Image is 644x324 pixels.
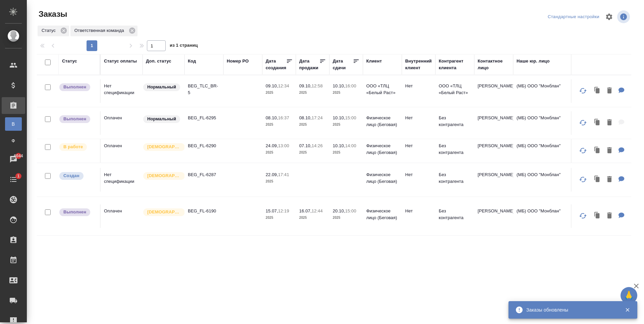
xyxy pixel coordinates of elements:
[101,111,143,135] td: Оплачен
[345,208,356,213] p: 15:00
[621,287,637,304] button: 🙏
[333,208,345,213] p: 20.10,
[146,58,171,65] div: Доп. статус
[333,58,353,71] div: Дата сдачи
[63,84,86,90] p: Выполнен
[38,26,69,36] div: Статус
[299,149,326,156] p: 2025
[266,115,278,120] p: 08.10,
[101,168,143,192] td: Нет спецификации
[5,117,22,131] a: В
[188,83,220,96] p: BEG_TLC_BR-5
[591,84,604,98] button: Клонировать
[266,178,292,185] p: 2025
[366,143,398,156] p: Физическое лицо (Беговая)
[405,58,432,71] div: Внутренний клиент
[405,171,432,178] p: Нет
[266,58,286,71] div: Дата создания
[59,143,97,152] div: Выставляет ПМ после принятия заказа от КМа
[517,58,550,65] div: Наше юр. лицо
[266,89,292,96] p: 2025
[333,143,345,148] p: 10.10,
[74,27,126,34] p: Ответственная команда
[63,172,79,179] p: Создан
[188,143,220,149] p: BEG_FL-6290
[143,83,181,92] div: Статус по умолчанию для стандартных заказов
[266,83,278,88] p: 09.10,
[147,209,181,215] p: [DEMOGRAPHIC_DATA]
[59,83,97,92] div: Выставляет ПМ после сдачи и проведения начислений. Последний этап для ПМа
[474,139,513,163] td: [PERSON_NAME]
[10,153,27,159] span: 6044
[623,288,635,302] span: 🙏
[104,58,137,65] div: Статус оплаты
[604,116,615,130] button: Удалить
[42,27,58,34] p: Статус
[312,208,323,213] p: 12:44
[333,149,360,156] p: 2025
[604,84,615,98] button: Удалить
[575,143,591,159] button: Обновить
[478,58,510,71] div: Контактное лицо
[591,144,604,158] button: Клонировать
[147,172,181,179] p: [DEMOGRAPHIC_DATA]
[526,307,615,313] div: Заказы обновлены
[366,171,398,185] p: Физическое лицо (Беговая)
[188,115,220,121] p: BEG_FL-6295
[59,208,97,217] div: Выставляет ПМ после сдачи и проведения начислений. Последний этап для ПМа
[333,121,360,128] p: 2025
[513,111,594,135] td: (МБ) ООО "Монблан"
[333,83,345,88] p: 10.10,
[366,208,398,221] p: Физическое лицо (Беговая)
[278,143,289,148] p: 13:00
[278,115,289,120] p: 16:37
[439,171,471,185] p: Без контрагента
[312,143,323,148] p: 14:26
[439,115,471,128] p: Без контрагента
[63,144,83,150] p: В работе
[513,168,594,192] td: (МБ) ООО "Монблан"
[8,137,18,144] span: Ф
[333,214,360,221] p: 2025
[299,89,326,96] p: 2025
[405,115,432,121] p: Нет
[2,151,25,168] a: 6044
[333,115,345,120] p: 10.10,
[5,134,22,148] a: Ф
[143,115,181,124] div: Статус по умолчанию для стандартных заказов
[8,121,18,127] span: В
[266,214,292,221] p: 2025
[439,83,471,96] p: ООО «ТЛЦ «Белый Раст»
[405,143,432,149] p: Нет
[405,208,432,214] p: Нет
[266,172,278,177] p: 22.09,
[59,115,97,124] div: Выставляет ПМ после сдачи и проведения начислений. Последний этап для ПМа
[439,58,471,71] div: Контрагент клиента
[513,139,594,163] td: (МБ) ООО "Монблан"
[366,115,398,128] p: Физическое лицо (Беговая)
[601,9,617,25] span: Настроить таблицу
[591,173,604,187] button: Клонировать
[13,173,23,179] span: 1
[227,58,249,65] div: Номер PO
[278,208,289,213] p: 12:19
[101,79,143,103] td: Нет спецификации
[278,83,289,88] p: 12:34
[170,41,198,51] span: из 1 страниц
[266,121,292,128] p: 2025
[147,144,181,150] p: [DEMOGRAPHIC_DATA]
[63,209,86,215] p: Выполнен
[147,116,176,122] p: Нормальный
[266,208,278,213] p: 15.07,
[591,209,604,223] button: Клонировать
[345,115,356,120] p: 15:00
[546,12,601,22] div: split button
[474,168,513,192] td: [PERSON_NAME]
[617,10,631,23] span: Посмотреть информацию
[591,116,604,130] button: Клонировать
[621,307,634,313] button: Закрыть
[188,171,220,178] p: BEG_FL-6287
[62,58,77,65] div: Статус
[312,115,323,120] p: 17:24
[345,143,356,148] p: 14:00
